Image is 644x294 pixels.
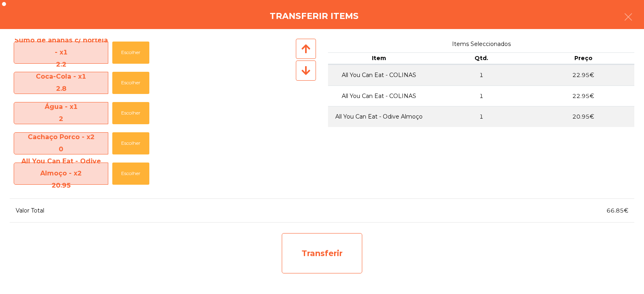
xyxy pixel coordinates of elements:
span: Valor Total [16,207,44,214]
td: All You Can Eat - COLINAS [328,85,430,106]
td: 22.95€ [532,85,634,106]
span: Água - x1 [14,101,108,125]
span: Items Seleccionados [328,39,634,50]
span: Sumo de ananás c/ hortelã - x1 [14,34,108,71]
button: Escolher [112,72,149,94]
button: Escolher [112,102,149,124]
td: 20.95€ [532,106,634,127]
span: 66.85€ [607,207,628,214]
button: Escolher [112,132,149,154]
td: All You Can Eat - COLINAS [328,65,430,85]
div: 20.95 [14,179,108,192]
span: All You Can Eat - Odive Almoço - x2 [14,155,108,192]
td: 1 [430,106,533,127]
span: Cachaço Porco - x2 [14,131,108,156]
th: Qtd. [430,52,533,65]
div: 2 [14,113,108,125]
td: 1 [430,85,533,106]
div: 0 [14,143,108,155]
td: 22.95€ [532,65,634,85]
div: 2.8 [14,83,108,95]
button: Escolher [112,42,149,64]
td: 1 [430,65,533,85]
th: Preço [532,52,634,65]
span: Coca-Cola - x1 [14,71,108,95]
div: Transferir [282,233,362,273]
button: Escolher [112,163,149,185]
th: Item [328,52,430,65]
div: 2.2 [14,58,108,71]
td: All You Can Eat - Odive Almoço [328,106,430,127]
h4: Transferir items [270,10,359,22]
